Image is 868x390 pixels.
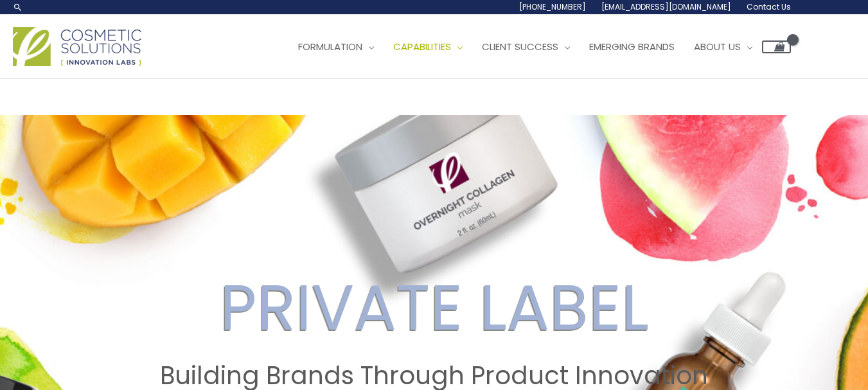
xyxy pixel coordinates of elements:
[519,1,586,12] span: [PHONE_NUMBER]
[472,28,580,66] a: Client Success
[279,28,791,66] nav: Site Navigation
[601,1,731,12] span: [EMAIL_ADDRESS][DOMAIN_NAME]
[694,40,741,53] span: About Us
[684,28,762,66] a: About Us
[580,28,684,66] a: Emerging Brands
[13,2,23,12] a: Search icon link
[384,28,472,66] a: Capabilities
[288,28,384,66] a: Formulation
[298,40,362,53] span: Formulation
[762,40,791,53] a: View Shopping Cart, empty
[12,270,856,346] h2: PRIVATE LABEL
[393,40,451,53] span: Capabilities
[747,1,791,12] span: Contact Us
[13,27,141,66] img: Cosmetic Solutions Logo
[589,40,675,53] span: Emerging Brands
[482,40,558,53] span: Client Success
